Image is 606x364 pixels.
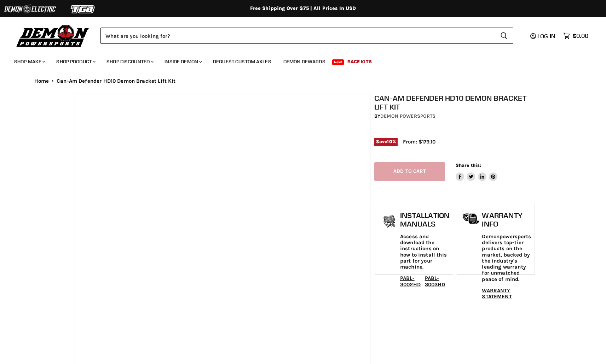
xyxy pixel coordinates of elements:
[380,113,435,119] a: Demon Powersports
[20,78,586,84] nav: Breadcrumbs
[482,211,531,228] h1: Warranty Info
[456,163,481,168] span: Share this:
[537,33,555,40] span: Log in
[425,275,445,287] a: PABL-3003HD
[374,94,536,111] h1: Can-Am Defender HD10 Demon Bracket Lift Kit
[332,59,344,65] span: New!
[57,2,110,16] img: TGB Logo 2
[482,234,531,282] p: Demonpowersports delivers top-tier products on the market, backed by the industry's leading warra...
[101,54,158,69] a: Shop Discounted
[403,139,435,145] span: From: $179.10
[482,287,512,300] a: WARRANTY STATEMENT
[560,31,592,41] a: $0.00
[100,28,513,44] form: Product
[400,211,449,228] h1: Installation Manuals
[387,139,392,144] span: 10
[374,112,536,120] div: by
[159,54,206,69] a: Inside Demon
[208,54,277,69] a: Request Custom Axles
[9,54,50,69] a: Shop Make
[34,78,49,84] a: Home
[462,213,480,224] img: warranty-icon.png
[381,213,398,231] img: install_manual-icon.png
[374,138,398,146] span: Save %
[495,28,513,44] button: Search
[278,54,331,69] a: Demon Rewards
[527,33,560,39] a: Log in
[456,162,498,181] aside: Share this:
[4,2,57,16] img: Demon Electric Logo 2
[14,23,92,48] img: Demon Powersports
[57,78,175,84] span: Can-Am Defender HD10 Demon Bracket Lift Kit
[573,33,588,39] span: $0.00
[51,54,100,69] a: Shop Product
[342,54,377,69] a: Race Kits
[20,5,586,12] div: Free Shipping Over $75 | All Prices In USD
[400,275,421,287] a: PABL-3002HD
[9,52,587,69] ul: Main menu
[400,234,449,270] p: Access and download the instructions on how to install this part for your machine.
[100,28,495,44] input: Search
